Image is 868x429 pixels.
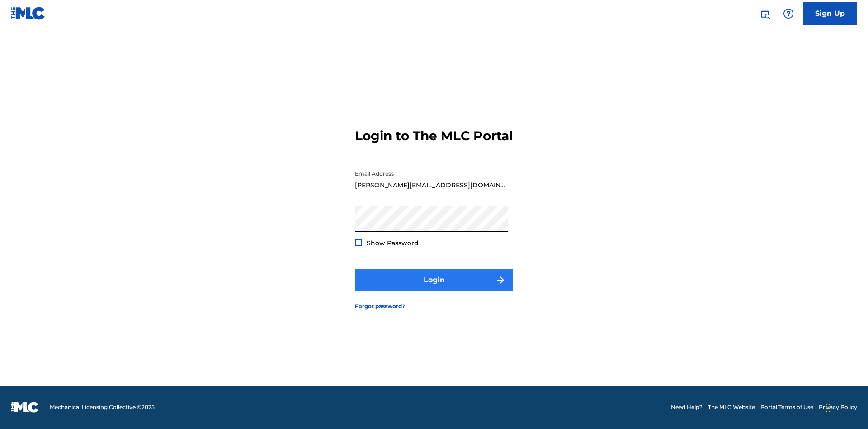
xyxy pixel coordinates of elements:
div: Help [779,5,797,23]
a: Forgot password? [355,302,405,310]
iframe: Chat Widget [823,386,868,429]
img: search [759,8,770,19]
img: MLC Logo [11,7,46,20]
a: Public Search [756,5,774,23]
img: help [783,8,794,19]
h3: Login to The MLC Portal [355,128,513,144]
a: Need Help? [671,403,703,411]
span: Mechanical Licensing Collective © 2025 [50,403,155,411]
span: Show Password [367,239,419,247]
img: logo [11,402,39,413]
a: Privacy Policy [819,403,857,411]
button: Login [355,269,513,291]
img: f7272a7cc735f4ea7f67.svg [495,275,506,286]
a: Sign Up [803,2,857,25]
a: Portal Terms of Use [760,403,813,411]
a: The MLC Website [708,403,755,411]
div: Drag [826,395,831,422]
